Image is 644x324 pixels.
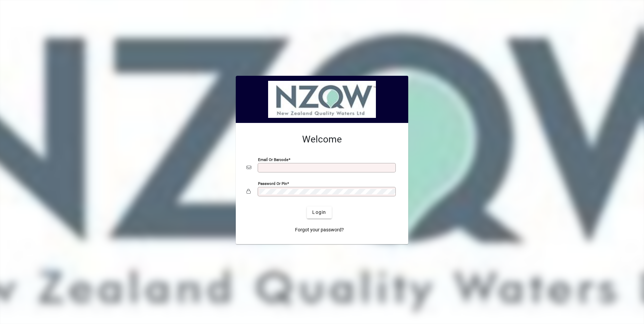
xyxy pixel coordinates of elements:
[258,157,288,162] mat-label: Email or Barcode
[247,134,397,145] h2: Welcome
[258,181,287,186] mat-label: Password or Pin
[307,206,331,219] button: Login
[292,224,347,236] a: Forgot your password?
[312,209,326,216] span: Login
[295,226,344,233] span: Forgot your password?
